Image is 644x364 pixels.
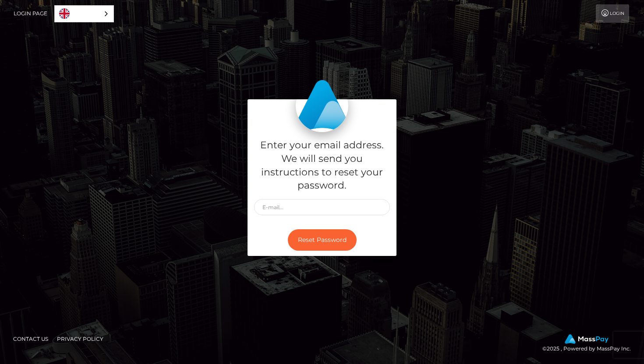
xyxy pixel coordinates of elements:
img: MassPay [565,334,609,344]
img: MassPay Login [296,80,348,132]
input: E-mail... [254,199,390,215]
button: Reset Password [288,229,357,251]
a: Privacy Policy [53,332,107,346]
div: Language [54,5,114,22]
a: Login Page [14,4,47,23]
a: Login [596,4,629,23]
div: © 2025 , Powered by MassPay Inc. [542,334,637,353]
h5: Enter your email address. We will send you instructions to reset your password. [254,139,390,192]
aside: Language selected: English [54,5,114,22]
a: Contact Us [10,332,52,346]
a: English [55,6,113,22]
